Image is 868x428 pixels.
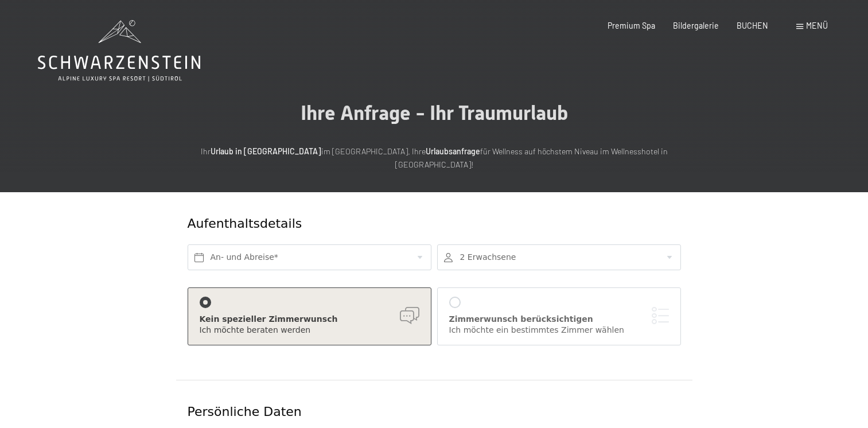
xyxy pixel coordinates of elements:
[188,403,681,421] div: Persönliche Daten
[200,325,419,336] div: Ich möchte beraten werden
[673,21,719,30] a: Bildergalerie
[608,21,655,30] a: Premium Spa
[426,146,480,156] strong: Urlaubsanfrage
[200,314,419,325] div: Kein spezieller Zimmerwunsch
[211,146,321,156] strong: Urlaub in [GEOGRAPHIC_DATA]
[737,21,768,30] a: BUCHEN
[806,21,828,30] span: Menü
[188,215,598,233] div: Aufenthaltsdetails
[449,325,669,336] div: Ich möchte ein bestimmtes Zimmer wählen
[182,145,687,171] p: Ihr im [GEOGRAPHIC_DATA]. Ihre für Wellness auf höchstem Niveau im Wellnesshotel in [GEOGRAPHIC_D...
[301,101,568,124] span: Ihre Anfrage - Ihr Traumurlaub
[449,314,669,325] div: Zimmerwunsch berücksichtigen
